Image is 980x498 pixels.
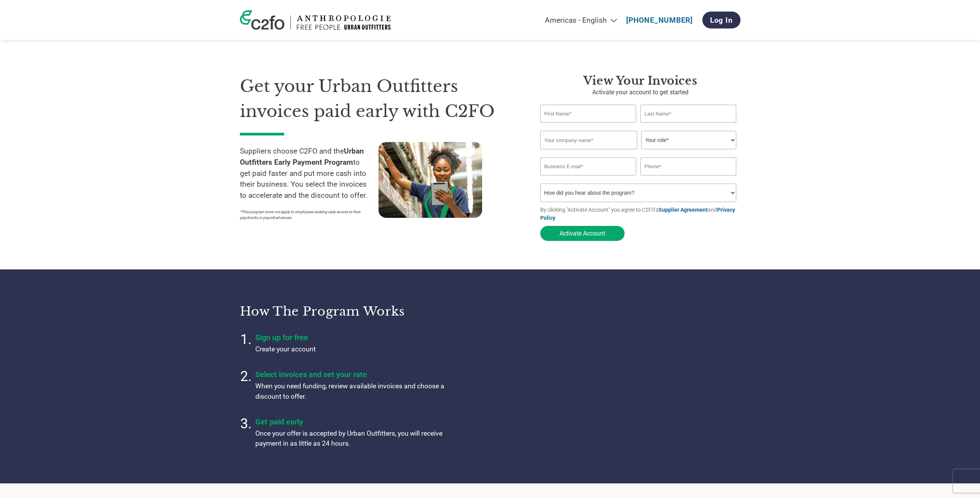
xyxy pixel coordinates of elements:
img: supply chain worker [379,142,482,218]
h4: Select invoices and set your rate [255,370,448,379]
p: When you need funding, review available invoices and choose a discount to offer. [255,381,448,401]
select: Title/Role [641,131,736,149]
input: Your company name* [540,131,637,149]
div: Invalid first name or first name is too long [540,124,637,128]
img: Urban Outfitters [297,15,391,30]
input: Last Name* [640,105,737,123]
input: First Name* [540,105,637,123]
button: Activate Account [540,226,625,241]
p: By clicking "Activate Account" you agree to C2FO's and [540,206,740,222]
h1: Get your Urban Outfitters invoices paid early with C2FO [240,74,517,124]
p: *This program does not apply to employees seeking early access to their paychecks or payroll adva... [240,209,371,221]
div: Inavlid Phone Number [640,176,737,180]
h4: Get paid early [255,417,448,426]
a: Privacy Policy [540,207,735,221]
input: Phone* [640,157,737,175]
div: Invalid last name or last name is too long [640,124,737,128]
p: Create your account [255,344,448,354]
strong: Urban Outfitters Early Payment Program [240,147,364,167]
p: Once your offer is accepted by Urban Outfitters, you will receive payment in as little as 24 hours. [255,428,448,449]
h3: How the program works [240,304,481,319]
div: Invalid company name or company name is too long [540,150,737,154]
h3: View Your Invoices [540,74,740,88]
p: Activate your account to get started [540,88,740,97]
p: Suppliers choose C2FO and the to get paid faster and put more cash into their business. You selec... [240,146,379,201]
h4: Sign up for free [255,333,448,342]
img: c2fo logo [240,10,285,30]
a: Supplier Agreement [658,207,708,213]
div: Inavlid Email Address [540,176,637,180]
a: [PHONE_NUMBER] [626,16,693,25]
a: Log In [702,12,740,28]
input: Invalid Email format [540,157,637,175]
